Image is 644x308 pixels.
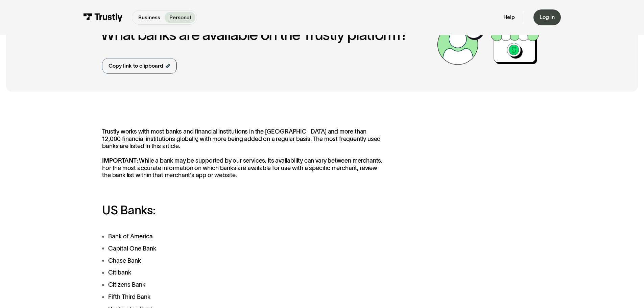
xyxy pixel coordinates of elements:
li: Bank of America [102,232,385,241]
li: Capital One Bank [102,244,385,253]
div: Log in [540,14,555,21]
a: Personal [165,12,195,23]
a: Copy link to clipboard [102,58,177,74]
p: Trustly works with most banks and financial institutions in the [GEOGRAPHIC_DATA] and more than 1... [102,128,385,179]
li: Fifth Third Bank [102,292,385,302]
li: Citibank [102,268,385,277]
p: Personal [169,14,191,22]
li: Chase Bank [102,256,385,265]
img: Trustly Logo [83,13,123,22]
p: Business [138,14,160,22]
a: Log in [533,9,561,25]
a: Help [503,14,515,21]
div: Copy link to clipboard [109,62,163,70]
li: Citizens Bank [102,280,385,289]
strong: IMPORTANT [102,157,136,164]
h3: US Banks: [102,204,385,217]
a: Business [134,12,165,23]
